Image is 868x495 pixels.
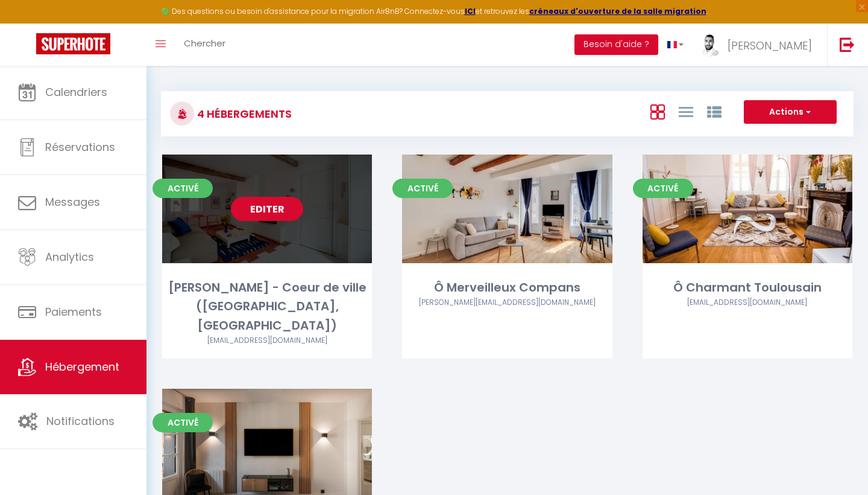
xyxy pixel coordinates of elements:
div: Ô Charmant Toulousain [643,278,852,297]
img: ... [702,34,720,58]
div: Airbnb [162,335,372,346]
span: Activé [633,179,693,198]
button: Actions [744,100,837,124]
span: Messages [45,194,100,209]
img: logout [840,37,855,52]
a: Vue en Box [650,101,665,121]
a: ... [PERSON_NAME] [693,24,827,66]
a: Vue par Groupe [707,101,722,121]
span: Réservations [45,139,115,155]
img: Super Booking [36,33,110,54]
h3: 4 Hébergements [194,100,292,127]
span: Activé [392,179,453,198]
div: Airbnb [402,297,612,308]
a: créneaux d'ouverture de la salle migration [529,6,706,16]
a: Vue en Liste [679,101,693,121]
a: Chercher [175,24,234,66]
span: Notifications [46,414,115,429]
div: Ô Merveilleux Compans [402,278,612,297]
span: Analytics [45,249,94,264]
span: Paiements [45,304,102,319]
div: Airbnb [643,297,852,308]
span: [PERSON_NAME] [728,38,812,53]
button: Besoin d'aide ? [574,34,658,55]
span: Calendriers [45,85,107,100]
iframe: Chat [817,441,859,486]
a: Editer [231,197,303,221]
span: Chercher [184,37,225,49]
div: [PERSON_NAME] - Coeur de ville ([GEOGRAPHIC_DATA], [GEOGRAPHIC_DATA]) [162,278,372,335]
span: Hébergement [45,359,119,374]
span: Activé [153,179,213,198]
a: ICI [465,6,476,16]
button: Ouvrir le widget de chat LiveChat [10,5,46,41]
span: Activé [153,413,213,432]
